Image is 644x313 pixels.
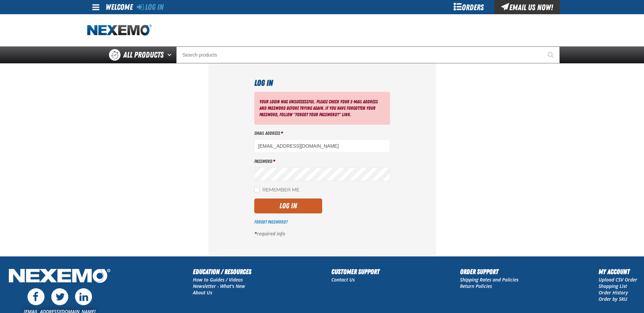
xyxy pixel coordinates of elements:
a: Log In [137,2,164,12]
input: Search [176,46,560,63]
button: Open All Products pages [165,46,176,63]
a: Contact Us [331,276,355,283]
label: Password [254,158,390,165]
h2: Order Support [460,267,518,277]
a: Upload CSV Order [599,276,637,283]
a: Home [87,24,152,36]
h2: Customer Support [331,267,380,277]
a: Shipping Rates and Policies [460,276,518,283]
a: Order by SKU [599,296,627,302]
a: Forgot Password? [254,219,288,225]
a: How to Guides / Videos [193,276,243,283]
span: All Products [123,49,164,61]
a: Order History [599,289,628,296]
h2: Education / Resources [193,267,251,277]
a: Return Policies [460,283,492,289]
img: Nexemo Logo [7,267,112,287]
h1: Log In [254,77,390,89]
div: Your login was unsuccessful. Please check your e-mail address and password before trying again. I... [254,92,390,125]
p: required info [254,231,390,237]
a: Shopping List [599,283,627,289]
button: Log In [254,199,322,213]
button: Start Searching [543,46,560,63]
input: Remember Me [254,187,260,192]
a: About Us [193,289,212,296]
h2: My Account [599,267,637,277]
label: Remember Me [254,187,299,193]
a: Newsletter - What's New [193,283,245,289]
label: Email Address [254,130,390,137]
img: Nexemo logo [87,24,152,36]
